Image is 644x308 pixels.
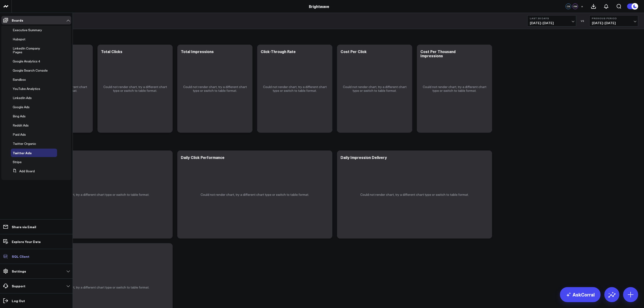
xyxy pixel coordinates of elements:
p: Could not render chart, try a different chart type or switch to table format. [201,193,309,196]
p: Could not render chart, try a different chart type or switch to table format. [360,193,469,196]
a: Google Search Console [13,69,48,72]
button: Previous Period[DATE]-[DATE] [589,15,638,27]
span: Google Analytics 4 [13,59,40,63]
span: Twitter Ads [13,150,32,155]
div: Daily Impression Delivery [341,155,387,160]
p: Could not render chart, try a different chart type or switch to table format. [182,85,248,92]
div: VS [578,19,587,22]
a: Stripe [13,160,22,164]
div: Cost Per Thousand Impressions [420,49,456,58]
div: Cost Per Click [341,49,367,54]
p: Support [12,284,25,288]
a: AskCorral [560,287,601,302]
a: Hubspot [13,37,25,41]
a: SQL Client [1,252,71,261]
p: SQL Client [12,254,29,258]
a: Google Ads [13,105,30,109]
a: Bing Ads [13,114,26,118]
a: YouTube Analytics [13,87,40,91]
a: Reddit Ads [13,123,29,127]
div: Total Clicks [101,49,122,54]
p: Could not render chart, try a different chart type or switch to table format. [342,85,407,92]
p: Could not render chart, try a different chart type or switch to table format. [41,193,149,196]
a: Sandbox [13,78,26,81]
p: Share via Email [12,225,36,229]
p: Log Out [12,299,25,303]
a: Twitter Organic [13,142,36,146]
span: Twitter Organic [13,141,36,146]
span: Hubspot [13,37,25,41]
span: + [581,5,583,8]
span: [DATE] - [DATE] [530,21,574,25]
span: Stripe [13,160,22,164]
span: Reddit Ads [13,123,29,127]
p: Could not render chart, try a different chart type or switch to table format. [102,85,168,92]
div: Total Impressions [181,49,214,54]
button: + [579,4,585,9]
a: LinkedIn Ads [13,96,32,100]
p: Could not render chart, try a different chart type or switch to table format. [262,85,328,92]
a: Executive Summary [13,28,42,32]
b: Previous Period [592,17,636,20]
span: Executive Summary [13,28,42,32]
div: CS [566,4,571,9]
a: Brightwave [309,4,329,9]
div: Click-Through Rate [261,49,296,54]
a: Log Out [1,296,71,305]
p: Settings [12,269,26,273]
a: Paid Ads [13,133,26,136]
p: Boards [12,18,23,22]
span: Google Search Console [13,68,48,73]
div: EW [572,4,578,9]
a: Google Analytics 4 [13,59,40,63]
b: Last 30 Days [530,17,574,20]
div: Daily Click Performance [181,155,225,160]
p: Could not render chart, try a different chart type or switch to table format. [41,285,149,289]
button: Add Board [11,167,35,175]
a: LinkedIn Company Pages [13,46,50,54]
p: Explore Your Data [12,240,41,243]
p: Could not render chart, try a different chart type or switch to table format. [422,85,487,92]
span: LinkedIn Company Pages [13,46,40,54]
button: Last 30 Days[DATE]-[DATE] [527,15,576,27]
a: Twitter Ads [13,151,32,155]
span: [DATE] - [DATE] [592,21,636,25]
span: Paid Ads [13,132,26,137]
